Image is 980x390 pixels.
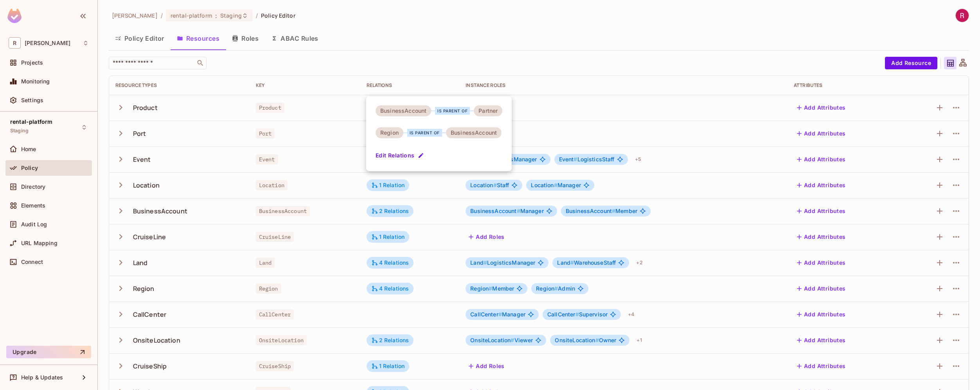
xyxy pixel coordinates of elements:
div: is parent of [435,107,470,115]
div: Region [376,127,403,138]
button: Edit Relations [376,149,426,162]
div: is parent of [407,129,442,137]
div: BusinessAccount [376,105,431,116]
div: BusinessAccount [446,127,502,138]
div: Partner [474,105,502,116]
